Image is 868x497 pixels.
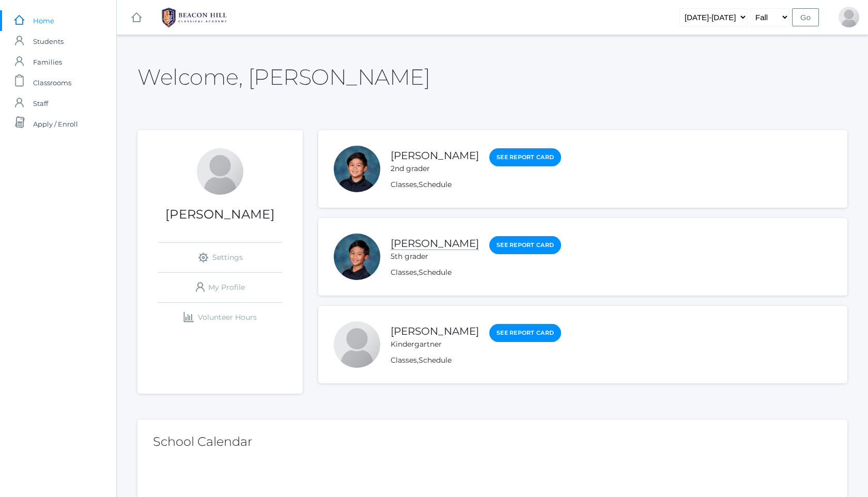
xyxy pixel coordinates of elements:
[489,148,561,166] a: See Report Card
[33,10,54,31] span: Home
[391,163,479,174] div: 2nd grader
[33,52,62,72] span: Families
[391,180,417,189] a: Classes
[137,65,430,89] h2: Welcome, [PERSON_NAME]
[839,7,859,27] div: Lew Soratorio
[489,236,561,254] a: See Report Card
[158,303,282,332] a: Volunteer Hours
[137,208,303,221] h1: [PERSON_NAME]
[391,355,417,365] a: Classes
[158,273,282,302] a: My Profile
[391,325,479,337] a: [PERSON_NAME]
[419,355,452,365] a: Schedule
[391,267,561,278] div: ,
[153,435,832,448] h2: School Calendar
[391,355,561,366] div: ,
[419,268,452,277] a: Schedule
[334,146,380,192] div: Nico Soratorio
[391,339,479,350] div: Kindergartner
[33,72,71,93] span: Classrooms
[158,243,282,272] a: Settings
[156,5,233,30] img: 1_BHCALogos-05.png
[391,251,479,262] div: 5th grader
[391,268,417,277] a: Classes
[197,148,243,195] div: Lew Soratorio
[33,93,48,114] span: Staff
[391,149,479,162] a: [PERSON_NAME]
[419,180,452,189] a: Schedule
[792,8,819,26] input: Go
[391,237,479,250] a: [PERSON_NAME]
[33,114,78,134] span: Apply / Enroll
[334,234,380,280] div: Matteo Soratorio
[334,321,380,368] div: Kailo Soratorio
[33,31,64,52] span: Students
[489,324,561,342] a: See Report Card
[391,179,561,190] div: ,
